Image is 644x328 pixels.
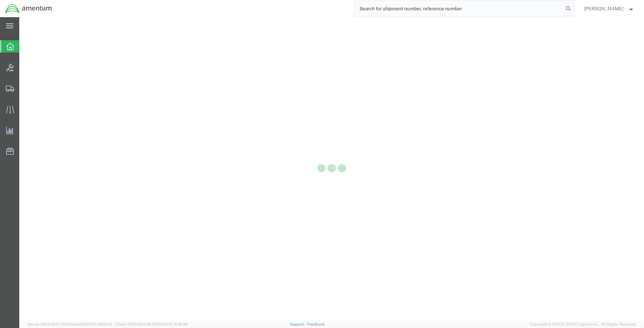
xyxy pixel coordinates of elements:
span: [DATE] 09:51:04 [84,322,112,326]
span: Rigoberto Magallan [584,5,623,12]
span: Client: 2025.20.0-8b113f4 [115,322,187,326]
input: Search for shipment number, reference number [354,0,563,17]
a: Support [290,322,307,326]
button: [PERSON_NAME] [584,4,635,13]
span: [DATE] 10:16:38 [161,322,187,326]
a: Feedback [307,322,325,326]
span: Server: 2025.20.0-710e05ee653 [28,322,112,326]
span: Copyright © [DATE]-[DATE] Agistix Inc., All Rights Reserved [530,321,636,327]
img: logo [5,3,52,14]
